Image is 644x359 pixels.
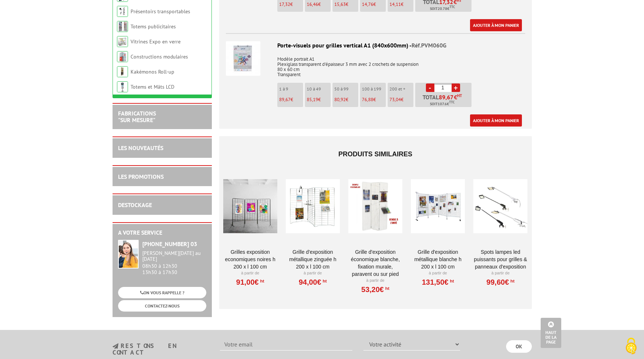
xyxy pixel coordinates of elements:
img: Porte-visuels pour grilles vertical A1 (840x600mm) [226,41,260,76]
span: 15,63 [334,1,346,7]
img: Constructions modulaires [117,51,128,62]
a: + [452,83,460,92]
span: 107.6 [438,101,447,107]
img: widget-service.jpg [118,240,139,269]
a: Constructions modulaires [131,53,188,60]
a: LES NOUVEAUTÉS [118,144,163,152]
a: Présentoirs transportables [131,8,190,15]
sup: HT [448,278,454,284]
p: 1 à 9 [279,86,303,92]
a: Grille d'exposition métallique blanche H 200 x L 100 cm [411,248,465,270]
p: 200 et + [389,86,413,92]
p: À partir de [473,270,527,276]
span: 85,19 [307,96,318,103]
p: À partir de [286,270,340,276]
sup: TTC [449,5,455,9]
a: 91,00€HT [236,280,264,284]
a: Totems et Mâts LCD [131,83,174,90]
p: 100 à 199 [362,86,386,92]
sup: TTC [449,100,455,104]
span: 89,67 [439,94,454,100]
p: À partir de [348,278,402,284]
p: € [307,97,331,102]
h2: A votre service [118,230,206,236]
p: Total [417,94,472,107]
sup: HT [259,278,264,284]
img: Kakémonos Roll-up [117,66,128,77]
img: Totems publicitaires [117,21,128,32]
p: 50 à 99 [334,86,358,92]
p: € [307,2,331,7]
img: Totems et Mâts LCD [117,81,128,92]
a: Kakémonos Roll-up [131,68,174,75]
sup: HT [384,286,389,291]
p: € [362,97,386,102]
a: SPOTS LAMPES LED PUISSANTS POUR GRILLES & PANNEAUX d'exposition [473,248,527,270]
img: Vitrines Expo en verre [117,36,128,47]
p: € [389,97,413,102]
img: Présentoirs transportables [117,6,128,17]
div: 08h30 à 12h30 13h30 à 17h30 [142,250,206,276]
span: € [439,94,462,100]
a: FABRICATIONS"Sur Mesure" [118,110,156,124]
div: Porte-visuels pour grilles vertical A1 (840x600mm) - [226,41,525,50]
a: Ajouter à mon panier [470,19,522,31]
span: 14,76 [362,1,373,7]
a: DESTOCKAGE [118,201,152,209]
a: CONTACTEZ-NOUS [118,300,206,312]
a: 131,50€HT [422,280,454,284]
sup: HT [457,93,462,98]
h3: restons en contact [113,343,209,356]
p: € [279,97,303,102]
a: 99,60€HT [487,280,515,284]
strong: [PHONE_NUMBER] 03 [142,240,197,248]
a: Vitrines Expo en verre [131,38,181,45]
span: Réf.PVM060G [412,42,446,49]
a: Haut de la page [541,318,561,348]
sup: HT [509,278,515,284]
a: 94,00€HT [299,280,327,284]
a: Totems publicitaires [131,23,176,30]
a: LES PROMOTIONS [118,173,164,180]
div: [PERSON_NAME][DATE] au [DATE] [142,250,206,263]
p: À partir de [223,270,277,276]
input: Votre email [220,338,352,351]
p: Modèle portrait A1 Plexiglass transparent d'épaisseur 3 mm avec 2 crochets de suspension 80 x 60 ... [226,51,525,77]
span: 16,46 [307,1,318,7]
span: 20.78 [438,6,447,12]
a: - [426,83,434,92]
a: Grille d'exposition métallique Zinguée H 200 x L 100 cm [286,248,340,270]
img: Cookies (modales Fenster) [622,337,640,355]
span: Soit € [430,101,455,107]
button: Cookies (modales Fenster) [618,334,644,359]
a: 53,20€HT [361,287,389,292]
span: Produits similaires [338,150,412,158]
span: 89,67 [279,96,291,103]
span: 14,11 [389,1,401,7]
p: € [279,2,303,7]
span: 17,32 [279,1,290,7]
span: 73,04 [389,96,401,103]
sup: HT [321,278,327,284]
span: Soit € [430,6,455,12]
a: ON VOUS RAPPELLE ? [118,287,206,298]
p: € [334,97,358,102]
p: 10 à 49 [307,86,331,92]
a: Grille d'exposition économique blanche, fixation murale, paravent ou sur pied [348,248,402,278]
input: OK [506,340,532,353]
a: Ajouter à mon panier [470,114,522,127]
p: € [362,2,386,7]
p: € [389,2,413,7]
a: Grilles Exposition Economiques Noires H 200 x L 100 cm [223,248,277,270]
img: newsletter.jpg [113,343,118,349]
p: € [334,2,358,7]
span: 76,88 [362,96,373,103]
span: 80,92 [334,96,346,103]
p: À partir de [411,270,465,276]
